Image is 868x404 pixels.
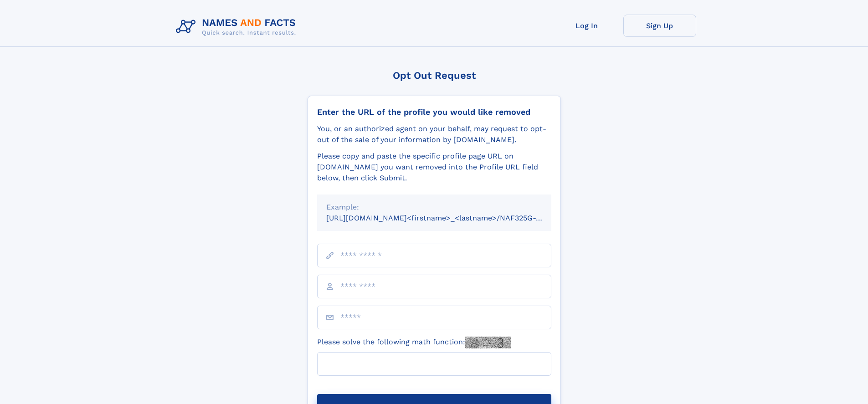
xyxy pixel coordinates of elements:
[317,151,551,184] div: Please copy and paste the specific profile page URL on [DOMAIN_NAME] you want removed into the Pr...
[326,214,569,222] small: [URL][DOMAIN_NAME]<firstname>_<lastname>/NAF325G-xxxxxxxx
[317,123,551,145] div: You, or an authorized agent on your behalf, may request to opt-out of the sale of your informatio...
[317,337,511,348] label: Please solve the following math function:
[317,107,551,117] div: Enter the URL of the profile you would like removed
[308,70,561,81] div: Opt Out Request
[326,202,542,213] div: Example:
[623,15,696,37] a: Sign Up
[550,15,623,37] a: Log In
[172,15,303,39] img: Logo Names and Facts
